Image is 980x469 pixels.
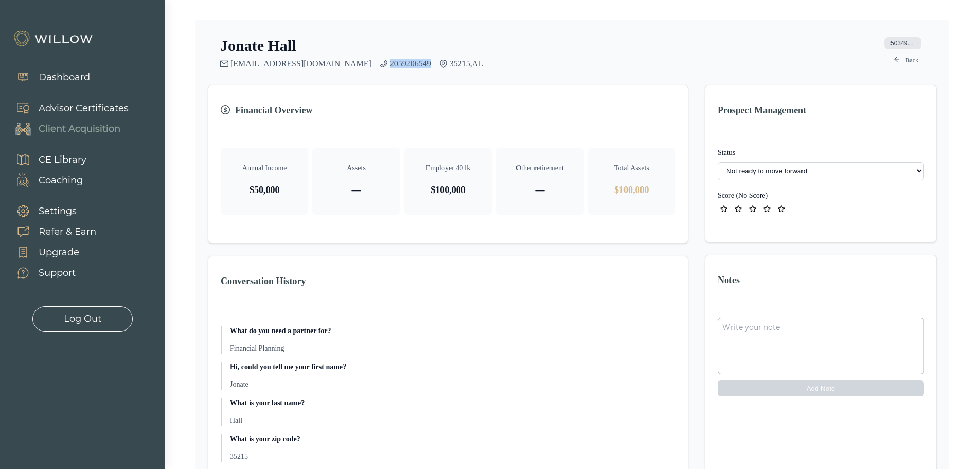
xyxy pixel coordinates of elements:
h2: Jonate Hall [220,37,296,55]
div: CE Library [39,153,86,167]
p: Hall [230,415,675,426]
p: Financial Planning [230,343,675,354]
a: Coaching [5,170,86,190]
div: Client Acquisition [39,122,120,136]
span: dollar [221,105,231,115]
button: star [732,203,744,215]
h3: Conversation History [221,274,675,288]
span: arrow-left [894,56,901,64]
p: Other retirement [504,163,575,173]
button: ID [881,37,924,50]
a: Settings [5,201,96,221]
a: Client Acquisition [5,118,129,139]
span: 35215 , AL [450,59,483,68]
span: 50349e7f-6a99-4a1a-81c0-38ee37b59480 [884,37,921,49]
button: Add Note [718,380,924,396]
p: $100,000 [596,183,667,197]
a: arrow-leftBack [887,54,924,66]
span: phone [380,60,388,68]
p: Annual Income [229,163,300,173]
label: Status [718,148,924,158]
div: Coaching [39,173,83,187]
p: — [320,183,391,197]
p: What do you need a partner for? [230,326,675,336]
h3: Financial Overview [221,103,675,117]
p: Employer 401k [413,163,484,173]
h3: Prospect Management [718,103,924,117]
div: Dashboard [39,71,90,84]
button: star [761,203,773,215]
p: Hi, could you tell me your first name? [230,362,675,372]
p: Jonate [230,379,675,390]
p: Total Assets [596,163,667,173]
h3: Notes [718,273,924,287]
div: Support [39,266,76,280]
div: Settings [39,204,77,218]
a: CE Library [5,149,86,170]
a: Advisor Certificates [5,98,129,118]
button: star [718,203,730,215]
span: environment [439,60,448,68]
div: Log Out [64,312,101,326]
a: [EMAIL_ADDRESS][DOMAIN_NAME] [230,59,371,68]
div: Upgrade [39,246,79,259]
a: Refer & Earn [5,221,96,242]
button: star [775,203,788,215]
p: $50,000 [229,183,300,197]
span: mail [220,60,228,68]
label: Score ( No Score ) [718,192,768,199]
button: ID [718,190,768,201]
div: Advisor Certificates [39,101,129,115]
div: Refer & Earn [39,225,96,239]
p: Assets [320,163,391,173]
button: star [746,203,759,215]
p: $100,000 [413,183,484,197]
p: What is your last name? [230,398,675,408]
p: — [504,183,575,197]
p: 35215 [230,451,675,462]
a: Dashboard [5,67,90,88]
a: Upgrade [5,242,96,263]
p: What is your zip code? [230,434,675,444]
a: 2059206549 [390,59,431,68]
img: Willow [13,30,95,47]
